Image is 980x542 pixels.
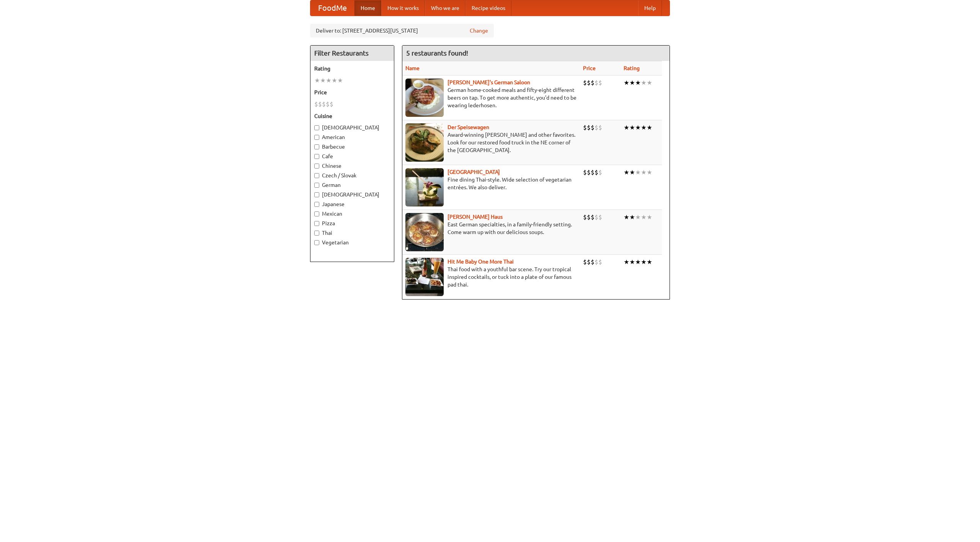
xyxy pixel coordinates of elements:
li: ★ [624,123,629,132]
li: ★ [647,79,652,87]
li: $ [595,79,598,87]
li: ★ [641,258,647,266]
li: $ [598,258,602,266]
li: $ [591,213,595,221]
li: ★ [635,168,641,177]
input: Japanese [314,202,319,207]
li: ★ [635,79,641,87]
input: [DEMOGRAPHIC_DATA] [314,192,319,197]
li: ★ [647,168,652,177]
a: Help [638,0,662,16]
a: Who we are [425,0,465,16]
label: Barbecue [314,143,390,151]
li: $ [591,258,595,266]
b: [PERSON_NAME]'s German Saloon [448,79,530,85]
a: Hit Me Baby One More Thai [448,259,514,265]
li: ★ [332,76,337,85]
li: $ [583,213,587,221]
li: ★ [629,123,635,132]
li: $ [598,213,602,221]
a: Change [470,27,488,34]
label: American [314,133,390,141]
li: $ [322,100,326,108]
input: Mexican [314,211,319,216]
h4: Filter Restaurants [310,46,394,61]
li: ★ [641,213,647,221]
input: Cafe [314,154,319,159]
a: FoodMe [310,0,354,16]
label: [DEMOGRAPHIC_DATA] [314,124,390,131]
li: $ [591,168,595,177]
li: ★ [647,258,652,266]
li: $ [587,123,591,132]
input: Chinese [314,164,319,169]
label: German [314,181,390,189]
li: $ [587,168,591,177]
h5: Rating [314,65,390,72]
a: Rating [624,65,640,71]
label: [DEMOGRAPHIC_DATA] [314,191,390,198]
p: Thai food with a youthful bar scene. Try our tropical inspired cocktails, or tuck into a plate of... [405,265,577,288]
li: $ [595,123,598,132]
li: ★ [635,213,641,221]
li: ★ [314,76,320,85]
a: Name [405,65,420,71]
label: Japanese [314,200,390,208]
li: ★ [624,79,629,87]
li: ★ [629,168,635,177]
a: [PERSON_NAME] Haus [448,214,503,220]
li: ★ [320,76,326,85]
li: $ [595,258,598,266]
li: $ [587,213,591,221]
p: Award-winning [PERSON_NAME] and other favorites. Look for our restored food truck in the NE corne... [405,131,577,154]
li: ★ [629,258,635,266]
li: $ [595,213,598,221]
img: satay.jpg [405,168,444,206]
li: ★ [629,79,635,87]
a: How it works [381,0,425,16]
li: $ [314,100,318,108]
input: Thai [314,231,319,236]
li: ★ [624,168,629,177]
li: $ [330,100,333,108]
a: Recipe videos [465,0,511,16]
label: Mexican [314,210,390,218]
label: Vegetarian [314,239,390,246]
li: ★ [624,213,629,221]
input: [DEMOGRAPHIC_DATA] [314,125,319,130]
li: ★ [647,123,652,132]
li: $ [583,123,587,132]
input: Czech / Slovak [314,173,319,178]
p: East German specialties, in a family-friendly setting. Come warm up with our delicious soups. [405,221,577,236]
input: German [314,183,319,188]
li: $ [583,258,587,266]
li: ★ [326,76,332,85]
h5: Cuisine [314,112,390,120]
div: Deliver to: [STREET_ADDRESS][US_STATE] [310,24,494,38]
a: [GEOGRAPHIC_DATA] [448,169,500,175]
a: Der Speisewagen [448,124,489,130]
a: Home [354,0,381,16]
label: Czech / Slovak [314,172,390,179]
li: $ [583,79,587,87]
li: ★ [635,123,641,132]
li: $ [583,168,587,177]
li: $ [591,123,595,132]
li: ★ [337,76,343,85]
li: $ [326,100,330,108]
li: $ [598,123,602,132]
label: Chinese [314,162,390,170]
label: Thai [314,229,390,237]
img: babythai.jpg [405,258,444,296]
li: $ [587,79,591,87]
li: $ [591,79,595,87]
li: $ [598,168,602,177]
li: ★ [635,258,641,266]
img: speisewagen.jpg [405,123,444,162]
img: esthers.jpg [405,79,444,117]
li: $ [595,168,598,177]
li: ★ [641,123,647,132]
